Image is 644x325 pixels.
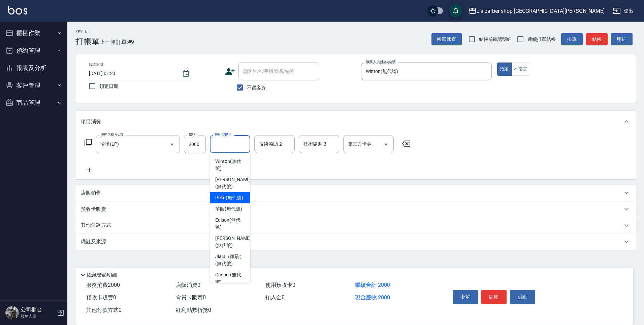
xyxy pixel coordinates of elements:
[215,158,245,172] span: Winton (無代號)
[100,38,134,46] span: 上一筆訂單:#9
[511,62,530,76] button: 不指定
[265,294,285,301] span: 扣入金 0
[265,282,295,288] span: 使用預收卡 0
[176,282,200,288] span: 店販消費 0
[100,132,123,137] label: 服務名稱/代號
[176,307,211,313] span: 紅利點數折抵 0
[81,190,101,197] p: 店販銷售
[215,194,243,201] span: Peko (無代號)
[21,313,55,319] p: 服務人員
[215,271,245,285] span: Casper (無代號)
[215,176,251,190] span: [PERSON_NAME] (無代號)
[5,306,19,320] img: Person
[527,36,556,43] span: 連續打單結帳
[81,206,106,213] p: 預收卡販賣
[366,59,395,65] label: 服務人員姓名/編號
[75,111,636,132] div: 項目消費
[611,33,633,46] button: 明細
[510,290,535,304] button: 明細
[87,272,117,279] p: 隱藏業績明細
[561,33,583,46] button: 掛單
[381,139,391,150] button: Open
[81,222,115,229] p: 其他付款方式
[215,132,232,137] label: 技術協助-1
[8,6,27,15] img: Logo
[215,253,245,267] span: Jiaju（家駒） (無代號)
[497,62,512,76] button: 指定
[215,235,251,249] span: [PERSON_NAME] (無代號)
[81,238,106,245] p: 備註及來源
[75,201,636,217] div: 預收卡販賣
[75,217,636,233] div: 其他付款方式
[215,217,245,231] span: Edison (無代號)
[453,290,478,304] button: 掛單
[75,185,636,201] div: 店販銷售
[215,205,242,212] span: 芋圓 (無代號)
[3,42,65,59] button: 預約管理
[586,33,608,46] button: 結帳
[466,4,607,18] button: J’s barber shop [GEOGRAPHIC_DATA][PERSON_NAME]
[75,37,100,46] h3: 打帳單
[355,294,390,301] span: 現金應收 2000
[21,306,55,313] h5: 公司櫃台
[481,290,507,304] button: 結帳
[178,66,194,82] button: Choose date, selected date is 2025-08-14
[75,233,636,250] div: 備註及來源
[3,77,65,94] button: 客戶管理
[75,30,100,34] h2: Key In
[431,33,462,46] button: 帳單速查
[355,282,390,288] span: 業績合計 2000
[247,84,266,91] span: 不留客資
[479,36,512,43] span: 結帳前確認明細
[81,118,101,125] p: 項目消費
[176,294,206,301] span: 會員卡販賣 0
[89,62,103,67] label: 帳單日期
[86,294,116,301] span: 預收卡販賣 0
[3,59,65,77] button: 報表及分析
[189,132,196,137] label: 價格
[477,7,605,15] div: J’s barber shop [GEOGRAPHIC_DATA][PERSON_NAME]
[167,139,178,150] button: Open
[86,282,120,288] span: 服務消費 2000
[89,68,175,79] input: YYYY/MM/DD hh:mm
[99,83,118,90] span: 鎖定日期
[3,94,65,111] button: 商品管理
[449,4,462,18] button: save
[610,5,636,17] button: 登出
[3,24,65,42] button: 櫃檯作業
[86,307,122,313] span: 其他付款方式 0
